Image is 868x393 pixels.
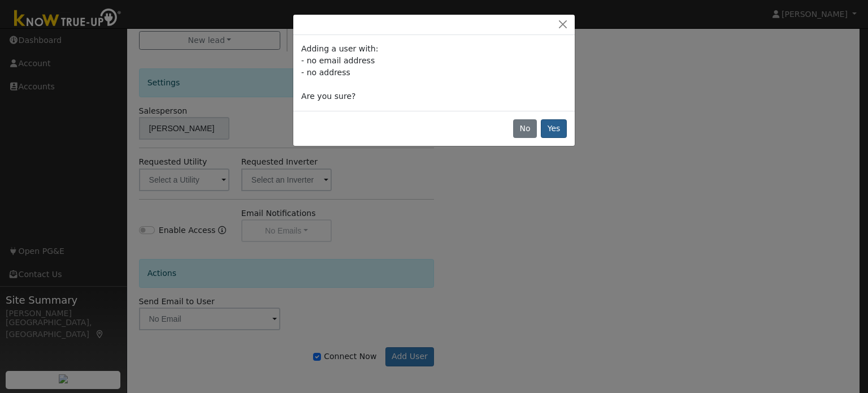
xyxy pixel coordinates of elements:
button: No [513,119,537,139]
button: Close [555,19,571,31]
span: Adding a user with: [301,44,378,53]
span: - no address [301,68,350,77]
span: Are you sure? [301,92,355,101]
button: Yes [541,119,567,139]
span: - no email address [301,56,375,65]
